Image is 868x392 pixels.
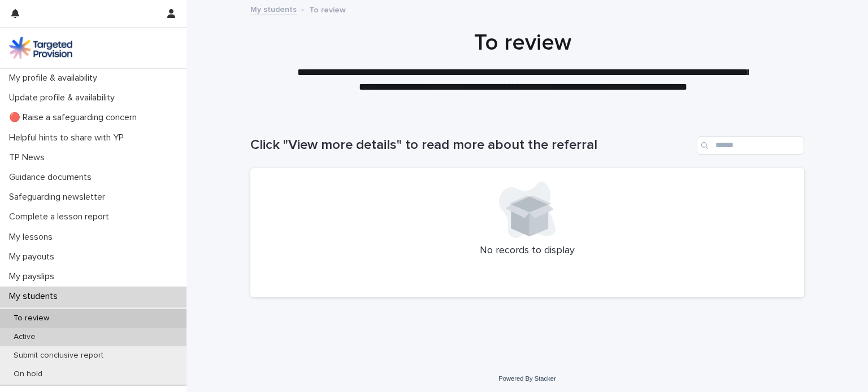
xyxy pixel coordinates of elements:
[5,152,54,163] p: TP News
[5,172,101,183] p: Guidance documents
[250,137,692,153] h1: Click "View more details" to read more about the referral
[5,73,106,83] p: My profile & availability
[5,93,124,103] p: Update profile & availability
[5,369,51,379] p: On hold
[5,252,63,262] p: My payouts
[246,29,800,56] h1: To review
[5,112,146,123] p: 🔴 Raise a safeguarding concern
[5,332,45,342] p: Active
[5,351,112,360] p: Submit conclusive report
[5,232,62,243] p: My lessons
[5,291,67,302] p: My students
[498,375,555,382] a: Powered By Stacker
[5,271,63,282] p: My payslips
[309,3,346,15] p: To review
[5,192,114,202] p: Safeguarding newsletter
[264,245,791,257] p: No records to display
[9,37,72,59] img: M5nRWzHhSzIhMunXDL62
[5,314,58,323] p: To review
[250,2,297,15] a: My students
[697,136,804,155] input: Search
[5,212,118,222] p: Complete a lesson report
[5,133,133,143] p: Helpful hints to share with YP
